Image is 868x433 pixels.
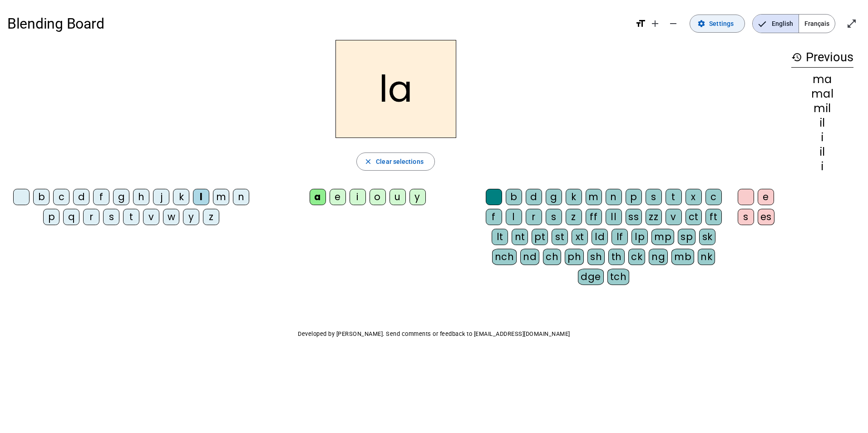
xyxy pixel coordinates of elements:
div: nch [492,249,517,265]
div: m [586,189,602,205]
div: z [566,209,582,225]
div: u [390,189,406,205]
div: e [758,189,774,205]
div: il [791,118,853,128]
span: Settings [709,18,734,29]
div: o [370,189,386,205]
button: Decrease font size [664,15,682,33]
button: Increase font size [646,15,664,33]
div: xt [572,229,588,245]
div: sp [678,229,695,245]
div: l [193,189,209,205]
div: b [33,189,49,205]
div: c [705,189,722,205]
div: nt [512,229,528,245]
div: th [608,249,625,265]
mat-icon: history [791,52,802,63]
div: i [791,161,853,172]
div: mp [651,229,674,245]
div: pt [532,229,548,245]
div: f [93,189,109,205]
div: mal [791,89,853,99]
div: lf [612,229,628,245]
div: k [173,189,189,205]
div: w [163,209,179,225]
div: p [43,209,59,225]
div: j [153,189,169,205]
div: zz [646,209,662,225]
div: t [666,189,682,205]
div: st [552,229,568,245]
mat-button-toggle-group: Language selection [752,14,835,33]
div: r [526,209,542,225]
div: y [409,189,426,205]
div: k [566,189,582,205]
mat-icon: format_size [635,18,646,29]
div: z [203,209,219,225]
div: q [63,209,79,225]
mat-icon: settings [697,20,705,28]
div: x [686,189,702,205]
div: ss [626,209,642,225]
h3: Previous [791,47,853,68]
button: Settings [690,15,745,33]
div: es [758,209,774,225]
div: ch [543,249,561,265]
span: Clear selections [376,156,424,167]
div: g [546,189,562,205]
h2: la [335,40,456,138]
div: dge [578,269,604,285]
div: g [113,189,129,205]
div: ll [606,209,622,225]
mat-icon: add [650,18,661,29]
div: i [791,132,853,143]
div: mil [791,103,853,114]
div: ck [628,249,645,265]
div: mb [671,249,694,265]
div: i [350,189,366,205]
span: English [753,15,799,33]
div: s [546,209,562,225]
p: Developed by [PERSON_NAME]. Send comments or feedback to [EMAIL_ADDRESS][DOMAIN_NAME] [7,329,861,340]
div: s [738,209,754,225]
div: ph [565,249,584,265]
mat-icon: close [364,157,372,166]
div: a [310,189,326,205]
div: r [83,209,99,225]
div: s [103,209,119,225]
div: ct [686,209,702,225]
div: sh [587,249,605,265]
div: f [486,209,502,225]
div: il [791,147,853,157]
div: v [143,209,159,225]
div: nd [520,249,539,265]
div: ng [649,249,668,265]
div: ma [791,74,853,85]
div: ff [586,209,602,225]
div: m [213,189,229,205]
div: ft [705,209,722,225]
div: d [526,189,542,205]
div: n [606,189,622,205]
div: e [330,189,346,205]
div: tch [607,269,630,285]
div: t [123,209,139,225]
div: b [506,189,522,205]
div: lp [631,229,648,245]
mat-icon: open_in_full [846,18,857,29]
button: Clear selections [356,153,435,171]
div: c [53,189,69,205]
div: lt [492,229,508,245]
div: ld [592,229,608,245]
span: Français [799,15,835,33]
div: y [183,209,199,225]
div: n [233,189,249,205]
button: Enter full screen [843,15,861,33]
div: h [133,189,149,205]
div: p [626,189,642,205]
div: sk [699,229,715,245]
div: l [506,209,522,225]
div: s [646,189,662,205]
div: v [666,209,682,225]
h1: Blending Board [7,9,628,38]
